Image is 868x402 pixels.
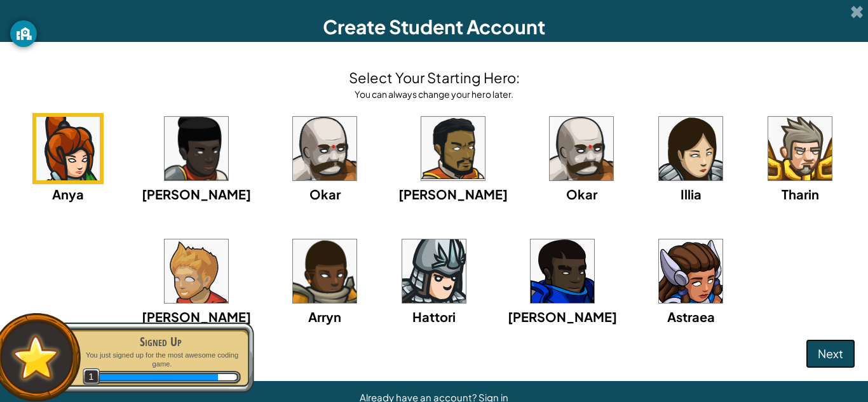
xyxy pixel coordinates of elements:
[309,186,341,202] span: Okar
[293,239,356,303] img: portrait.png
[83,368,100,385] span: 1
[81,351,241,369] p: You just signed up for the most awesome coding game.
[36,117,100,180] img: portrait.png
[531,239,594,303] img: portrait.png
[402,239,466,303] img: portrait.png
[768,117,832,180] img: portrait.png
[550,117,613,180] img: portrait.png
[323,15,545,39] span: Create Student Account
[659,117,722,180] img: portrait.png
[10,20,37,47] button: GoGuardian Privacy Information
[782,186,819,202] span: Tharin
[142,186,251,202] span: [PERSON_NAME]
[142,309,251,325] span: [PERSON_NAME]
[293,117,356,180] img: portrait.png
[349,67,520,88] h4: Select Your Starting Hero:
[165,239,228,303] img: portrait.png
[398,186,508,202] span: [PERSON_NAME]
[806,339,855,368] button: Next
[52,186,84,202] span: Anya
[818,346,843,361] span: Next
[349,88,520,100] div: You can always change your hero later.
[566,186,597,202] span: Okar
[421,117,485,180] img: portrait.png
[308,309,341,325] span: Arryn
[412,309,456,325] span: Hattori
[681,186,702,202] span: Illia
[508,309,617,325] span: [PERSON_NAME]
[81,333,241,351] div: Signed Up
[165,117,228,180] img: portrait.png
[659,239,722,303] img: portrait.png
[667,309,715,325] span: Astraea
[7,329,65,385] img: default.png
